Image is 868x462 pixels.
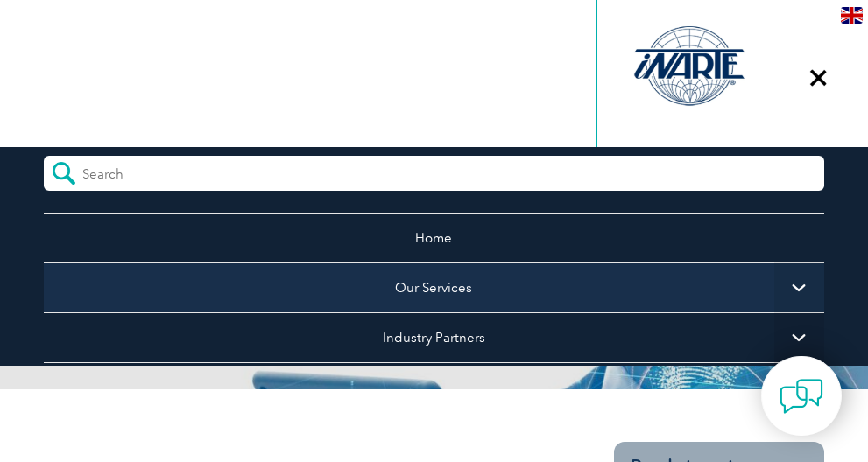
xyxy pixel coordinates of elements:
[841,7,863,24] img: en
[44,362,825,412] a: News & Events
[82,156,238,182] input: Search
[44,262,825,312] a: Our Services
[44,156,82,191] input: Submit
[780,374,823,418] img: contact-chat.png
[44,213,825,262] a: Home
[44,312,825,362] a: Industry Partners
